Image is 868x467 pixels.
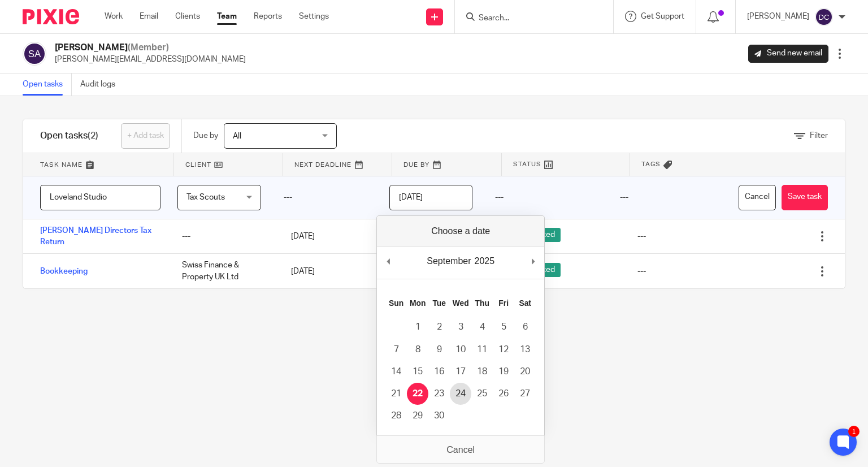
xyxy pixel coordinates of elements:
[739,185,776,210] button: Cancel
[233,132,241,140] span: All
[383,253,394,270] button: Previous Month
[514,383,536,405] button: 27
[484,176,608,219] div: ---
[140,11,158,22] a: Email
[450,361,471,383] button: 17
[641,159,661,169] span: Tags
[609,176,733,219] div: ---
[815,8,833,26] img: svg%3E
[407,316,428,338] button: 1
[40,267,88,275] a: Bookkeeping
[453,299,469,308] abbr: Wednesday
[527,253,539,270] button: Next Month
[428,405,450,427] button: 30
[40,130,98,142] h1: Open tasks
[637,266,646,277] div: ---
[473,253,497,270] div: 2025
[407,339,428,361] button: 8
[389,185,472,210] input: Use the arrow keys to pick a date
[407,405,428,427] button: 29
[493,383,514,405] button: 26
[55,54,246,65] p: [PERSON_NAME][EMAIL_ADDRESS][DOMAIN_NAME]
[254,11,282,22] a: Reports
[299,11,329,22] a: Settings
[186,193,225,201] span: Tax Scouts
[519,299,531,308] abbr: Saturday
[513,159,541,169] span: Status
[80,73,124,96] a: Audit logs
[637,231,646,242] div: ---
[498,299,509,308] abbr: Friday
[428,361,450,383] button: 16
[385,405,407,427] button: 28
[514,316,536,338] button: 6
[272,176,378,219] div: ---
[428,339,450,361] button: 9
[88,131,98,140] span: (2)
[23,9,79,24] img: Pixie
[407,361,428,383] button: 15
[389,299,403,308] abbr: Sunday
[514,361,536,383] button: 20
[493,316,514,338] button: 5
[407,383,428,405] button: 22
[171,254,280,288] div: Swiss Finance & Property UK Ltd
[450,383,471,405] button: 24
[432,299,446,308] abbr: Tuesday
[280,260,389,283] div: [DATE]
[641,12,684,20] span: Get Support
[428,316,450,338] button: 2
[514,339,536,361] button: 13
[748,45,828,63] a: Send new email
[471,339,493,361] button: 11
[128,43,169,52] span: (Member)
[23,42,46,66] img: svg%3E
[471,383,493,405] button: 25
[105,11,123,22] a: Work
[782,185,828,210] button: Save task
[40,185,160,210] input: Task name
[40,227,151,246] a: [PERSON_NAME] Directors Tax Return
[385,339,407,361] button: 7
[471,361,493,383] button: 18
[171,225,280,248] div: ---
[493,361,514,383] button: 19
[385,361,407,383] button: 14
[493,339,514,361] button: 12
[385,383,407,405] button: 21
[475,299,489,308] abbr: Thursday
[450,339,471,361] button: 10
[55,42,246,54] h2: [PERSON_NAME]
[450,316,471,338] button: 3
[428,383,450,405] button: 23
[747,11,809,22] p: [PERSON_NAME]
[193,130,218,141] p: Due by
[410,299,426,308] abbr: Monday
[848,426,860,437] div: 1
[280,225,389,248] div: [DATE]
[217,11,237,22] a: Team
[810,132,828,140] span: Filter
[471,316,493,338] button: 4
[175,11,200,22] a: Clients
[478,14,579,24] input: Search
[121,123,170,149] a: + Add task
[23,73,72,96] a: Open tasks
[425,253,472,270] div: September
